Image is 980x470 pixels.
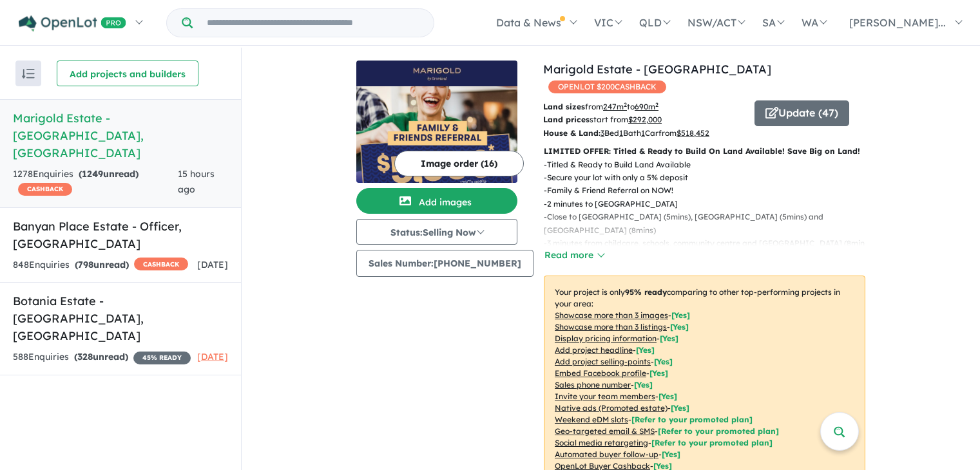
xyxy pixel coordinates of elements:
u: Geo-targeted email & SMS [555,426,655,436]
span: [Yes] [671,403,689,413]
span: 15 hours ago [178,168,215,195]
button: Sales Number:[PHONE_NUMBER] [356,250,533,277]
h5: Marigold Estate - [GEOGRAPHIC_DATA] , [GEOGRAPHIC_DATA] [13,109,228,162]
strong: ( unread) [79,168,139,180]
u: $ 518,452 [677,128,709,138]
b: Land sizes [543,102,585,111]
span: [ Yes ] [649,368,668,378]
p: Bed Bath Car from [543,127,745,140]
u: Showcase more than 3 listings [555,322,667,332]
img: Openlot PRO Logo White [19,15,126,32]
span: to [627,102,658,111]
img: sort.svg [22,69,35,79]
u: 690 m [635,102,658,111]
span: [ Yes ] [658,391,677,401]
sup: 2 [624,101,627,108]
u: 1 [619,128,623,138]
b: Land prices [543,115,590,124]
span: 1249 [82,168,103,180]
input: Try estate name, suburb, builder or developer [195,9,431,37]
span: [ Yes ] [660,334,678,343]
h5: Banyan Place Estate - Officer , [GEOGRAPHIC_DATA] [13,218,228,252]
u: Embed Facebook profile [555,368,646,378]
p: - Secure your lot with only a 5% deposit [544,171,876,184]
a: Marigold Estate - Tarneit LogoMarigold Estate - Tarneit [356,61,517,183]
div: 588 Enquir ies [13,350,191,365]
div: 1278 Enquir ies [13,167,178,198]
button: Image order (16) [394,151,524,176]
u: Display pricing information [555,334,657,343]
u: 247 m [603,102,627,111]
button: Update (47) [754,100,849,126]
span: [DATE] [197,259,228,270]
u: Social media retargeting [555,438,648,447]
p: from [543,100,745,113]
span: CASHBACK [134,258,188,270]
span: [ Yes ] [654,357,673,366]
u: Add project headline [555,345,633,355]
u: Add project selling-points [555,357,651,366]
p: - Close to [GEOGRAPHIC_DATA] (5mins), [GEOGRAPHIC_DATA] (5mins) and [GEOGRAPHIC_DATA] (8mins) [544,211,876,237]
button: Read more [544,248,604,263]
u: 3 [600,128,604,138]
u: Sales phone number [555,380,631,390]
span: [Yes] [662,449,680,459]
p: - Family & Friend Referral on NOW! [544,184,876,197]
span: [PERSON_NAME]... [849,16,946,29]
span: 328 [77,351,93,362]
span: [DATE] [197,351,228,362]
button: Status:Selling Now [356,219,517,245]
span: [ Yes ] [671,310,690,320]
p: LIMITED OFFER: Titled & Ready to Build On Land Available! Save Big on Land! [544,145,865,158]
span: OPENLOT $ 200 CASHBACK [548,80,666,93]
strong: ( unread) [75,259,129,270]
u: Invite your team members [555,391,655,401]
img: Marigold Estate - Tarneit [356,86,517,183]
span: [Refer to your promoted plan] [631,415,753,424]
span: [ Yes ] [636,345,655,355]
u: Native ads (Promoted estate) [555,403,668,413]
span: [Refer to your promoted plan] [651,438,773,447]
button: Add images [356,188,517,214]
span: 798 [78,259,93,270]
a: Marigold Estate - [GEOGRAPHIC_DATA] [543,62,771,77]
span: 45 % READY [133,352,191,364]
img: Marigold Estate - Tarneit Logo [361,66,512,81]
u: Weekend eDM slots [555,415,628,424]
div: 848 Enquir ies [13,258,188,273]
u: $ 292,000 [628,115,662,124]
p: - 2 minutes to [GEOGRAPHIC_DATA] [544,198,876,211]
p: - Titled & Ready to Build Land Available [544,158,876,171]
b: 95 % ready [625,287,667,297]
p: start from [543,113,745,126]
strong: ( unread) [74,351,128,362]
u: 1 [641,128,645,138]
p: - 3 minutes from childcare, schools, community centre and [GEOGRAPHIC_DATA] (8mins) [544,237,876,250]
sup: 2 [655,101,658,108]
span: [Refer to your promoted plan] [658,426,779,436]
button: Add projects and builders [57,61,198,86]
b: House & Land: [543,128,600,138]
span: CASHBACK [18,183,72,196]
h5: Botania Estate - [GEOGRAPHIC_DATA] , [GEOGRAPHIC_DATA] [13,292,228,344]
span: [ Yes ] [670,322,689,332]
u: Showcase more than 3 images [555,310,668,320]
span: [ Yes ] [634,380,653,390]
u: Automated buyer follow-up [555,449,658,459]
